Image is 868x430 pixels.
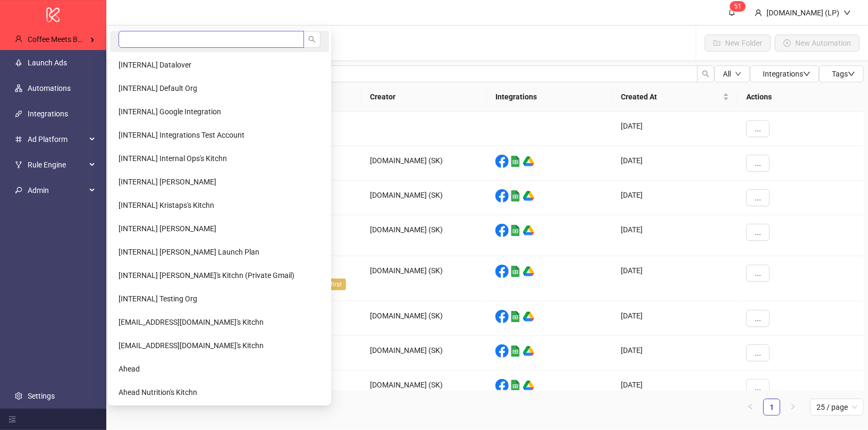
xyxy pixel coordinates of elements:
[763,70,811,78] span: Integrations
[28,180,86,201] span: Admin
[612,370,738,405] div: [DATE]
[790,403,796,410] span: right
[119,84,197,92] span: [INTERNAL] Default Org
[775,35,859,52] button: New Automation
[119,318,264,326] span: [EMAIL_ADDRESS][DOMAIN_NAME]'s Kitchn
[844,9,851,16] span: down
[763,399,780,416] li: 1
[361,301,487,336] div: [DOMAIN_NAME] (SK)
[785,399,802,416] button: right
[816,399,857,415] span: 25 / page
[746,224,770,241] button: ...
[728,9,736,16] span: bell
[612,112,738,146] div: [DATE]
[28,35,91,44] span: Coffee Meets Bagel
[755,9,762,16] span: user
[612,215,738,256] div: [DATE]
[15,35,22,43] span: user
[755,159,761,167] span: ...
[755,349,761,357] span: ...
[167,26,171,60] li: /
[734,3,738,10] span: 5
[746,120,770,137] button: ...
[612,256,738,301] div: [DATE]
[755,228,761,237] span: ...
[730,1,746,12] sup: 51
[119,61,191,69] span: [INTERNAL] Datalover
[15,187,22,194] span: key
[803,70,811,78] span: down
[361,181,487,215] div: [DOMAIN_NAME] (SK)
[832,70,855,78] span: Tags
[848,70,855,78] span: down
[612,181,738,215] div: [DATE]
[755,383,761,392] span: ...
[119,341,264,350] span: [EMAIL_ADDRESS][DOMAIN_NAME]'s Kitchn
[28,392,55,400] a: Settings
[612,82,738,112] th: Created At
[738,82,864,112] th: Actions
[361,256,487,301] div: [DOMAIN_NAME] (SK)
[764,399,780,415] a: 1
[612,146,738,181] div: [DATE]
[308,36,316,43] span: search
[119,224,216,233] span: [INTERNAL] [PERSON_NAME]
[28,58,67,67] a: Launch Ads
[361,215,487,256] div: [DOMAIN_NAME] (SK)
[705,35,771,52] button: New Folder
[735,71,741,77] span: down
[621,91,721,103] span: Created At
[810,399,864,416] div: Page Size
[755,124,761,133] span: ...
[487,82,612,112] th: Integrations
[755,193,761,202] span: ...
[9,416,16,423] span: menu-fold
[819,65,864,82] button: Tagsdown
[762,7,844,19] div: [DOMAIN_NAME] (LP)
[119,178,216,186] span: [INTERNAL] [PERSON_NAME]
[119,154,227,163] span: [INTERNAL] Internal Ops's Kitchn
[612,336,738,370] div: [DATE]
[119,271,294,280] span: [INTERNAL] [PERSON_NAME]'s Kitchn (Private Gmail)
[738,3,741,10] span: 1
[702,70,710,78] span: search
[28,154,86,175] span: Rule Engine
[15,161,22,168] span: fork
[28,84,71,92] a: Automations
[747,403,754,410] span: left
[746,189,770,206] button: ...
[28,109,68,118] a: Integrations
[361,146,487,181] div: [DOMAIN_NAME] (SK)
[746,265,770,282] button: ...
[755,269,761,277] span: ...
[361,336,487,370] div: [DOMAIN_NAME] (SK)
[714,65,750,82] button: Alldown
[15,136,22,143] span: number
[119,131,245,139] span: [INTERNAL] Integrations Test Account
[746,155,770,172] button: ...
[746,379,770,396] button: ...
[119,294,197,303] span: [INTERNAL] Testing Org
[119,248,259,256] span: [INTERNAL] [PERSON_NAME] Launch Plan
[119,201,214,209] span: [INTERNAL] Kristaps's Kitchn
[742,399,759,416] li: Previous Page
[119,365,140,373] span: Ahead
[361,370,487,405] div: [DOMAIN_NAME] (SK)
[746,344,770,361] button: ...
[785,399,802,416] li: Next Page
[119,107,221,116] span: [INTERNAL] Google Integration
[746,310,770,327] button: ...
[742,399,759,416] button: left
[28,129,86,150] span: Ad Platform
[723,70,731,78] span: All
[612,301,738,336] div: [DATE]
[361,82,487,112] th: Creator
[755,314,761,323] span: ...
[750,65,819,82] button: Integrationsdown
[119,388,197,397] span: Ahead Nutrition's Kitchn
